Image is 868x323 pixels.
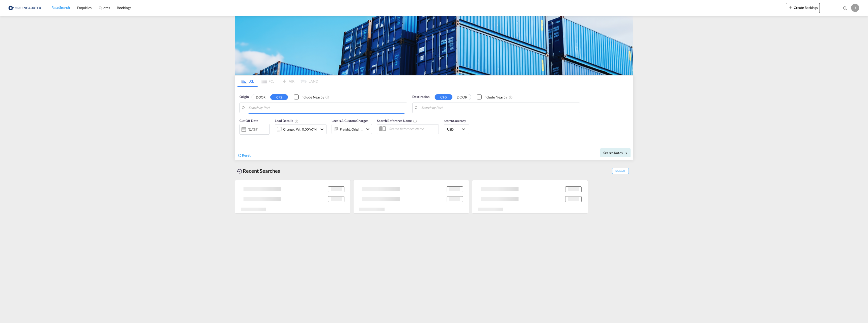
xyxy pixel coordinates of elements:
md-icon: Chargeable Weight [294,119,299,123]
button: CFS [435,94,452,100]
md-icon: icon-arrow-right [624,151,628,155]
img: e39c37208afe11efa9cb1d7a6ea7d6f5.png [8,2,42,14]
md-icon: icon-plus 400-fg [788,5,794,11]
input: Search Reference Name [387,125,439,133]
div: [DATE] [248,127,258,132]
input: Search by Port [249,104,404,112]
span: Search Rates [603,151,628,155]
md-select: Select Currency: $ USDUnited States Dollar [447,126,466,133]
button: Search Ratesicon-arrow-right [600,148,631,157]
span: Load Details [275,119,299,123]
span: Reset [242,153,251,157]
button: icon-plus 400-fgCreate Bookings [786,3,820,13]
md-icon: icon-chevron-down [319,126,325,132]
div: J [851,4,859,12]
div: [DATE] [239,124,270,135]
md-pagination-wrapper: Use the left and right arrow keys to navigate between tabs [237,76,318,87]
span: Show All [612,168,629,174]
md-icon: icon-chevron-down [365,126,371,132]
md-datepicker: Select [239,134,243,141]
div: Include Nearby [483,95,507,100]
span: Origin [239,94,249,100]
md-icon: icon-refresh [237,153,242,158]
span: Locals & Custom Charges [332,119,368,123]
md-icon: Your search will be saved by the below given name [413,119,417,123]
div: Freight Origin Destination [340,126,364,133]
div: Recent Searches [235,165,282,177]
span: Bookings [117,6,131,10]
button: CFS [270,94,288,100]
span: Destination [412,94,429,100]
md-icon: icon-magnify [843,6,848,11]
div: Charged Wt: 0.00 W/M [283,126,317,133]
img: GreenCarrierFCL_LCL.png [235,16,633,75]
md-icon: Unchecked: Ignores neighbouring ports when fetching rates.Checked : Includes neighbouring ports w... [325,95,329,99]
div: Freight Origin Destinationicon-chevron-down [332,124,372,134]
div: icon-magnify [843,6,848,13]
span: Search Currency [444,119,466,123]
md-checkbox: Checkbox No Ink [294,94,324,100]
span: Search Reference Name [377,119,417,123]
md-checkbox: Checkbox No Ink [477,94,507,100]
div: icon-refreshReset [237,153,251,158]
md-icon: Unchecked: Ignores neighbouring ports when fetching rates.Checked : Includes neighbouring ports w... [509,95,513,99]
input: Search by Port [421,104,577,112]
button: DOOR [252,94,269,100]
span: Enquiries [77,6,92,10]
div: Charged Wt: 0.00 W/Micon-chevron-down [275,124,327,134]
md-tab-item: LCL [237,76,258,87]
div: Origin DOOR CFS Checkbox No InkUnchecked: Ignores neighbouring ports when fetching rates.Checked ... [235,87,633,160]
button: DOOR [453,94,471,100]
md-icon: icon-backup-restore [237,168,243,174]
span: Rate Search [51,5,70,10]
div: Include Nearby [301,95,324,100]
span: Quotes [99,6,110,10]
span: Cut Off Date [239,119,258,123]
span: USD [447,127,461,132]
